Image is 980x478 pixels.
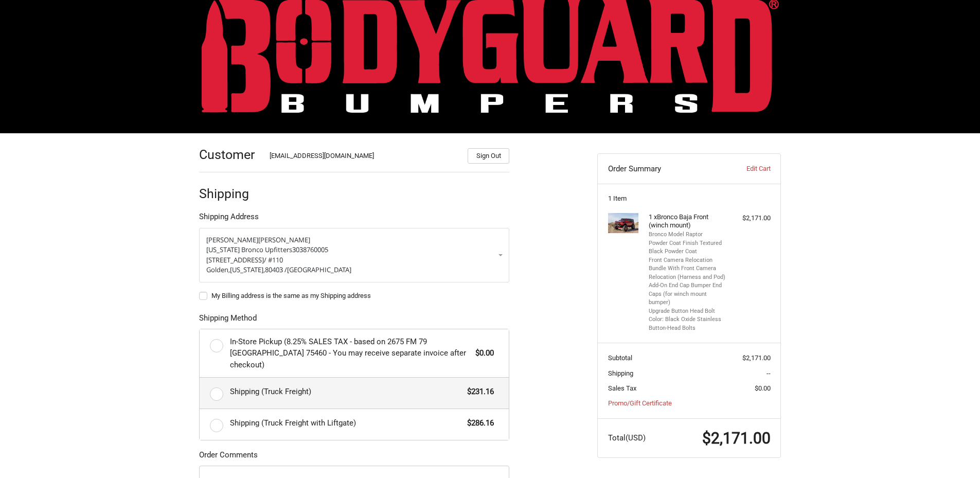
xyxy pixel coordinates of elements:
[199,449,258,466] legend: Order Comments
[287,265,351,274] span: [GEOGRAPHIC_DATA]
[206,255,264,264] span: [STREET_ADDRESS]
[230,386,462,398] span: Shipping (Truck Freight)
[608,384,636,392] span: Sales Tax
[649,307,727,333] li: Upgrade Button Head Bolt Color: Black Oxide Stainless Button-Head Bolts
[649,281,727,307] li: Add-On End Cap Bumper End Caps (for winch mount bumper)
[199,228,509,282] a: Enter or select a different address
[206,265,230,274] span: Golden,
[199,312,257,329] legend: Shipping Method
[649,213,727,230] h4: 1 x Bronco Baja Front (winch mount)
[468,148,509,164] button: Sign Out
[230,417,462,429] span: Shipping (Truck Freight with Liftgate)
[767,369,771,377] span: --
[462,386,494,398] span: $231.16
[462,417,494,429] span: $286.16
[199,147,259,163] h2: Customer
[199,186,259,202] h2: Shipping
[206,245,292,254] span: [US_STATE] Bronco Upfitters
[649,256,727,282] li: Front Camera Relocation Bundle With Front Camera Relocation (Harness and Pod)
[270,151,458,164] div: [EMAIL_ADDRESS][DOMAIN_NAME]
[206,235,258,244] span: [PERSON_NAME]
[199,292,509,300] label: My Billing address is the same as my Shipping address
[264,255,283,264] span: / #110
[608,164,720,174] h3: Order Summary
[258,235,310,244] span: [PERSON_NAME]
[608,194,771,203] h3: 1 Item
[649,239,727,256] li: Powder Coat Finish Textured Black Powder Coat
[470,347,494,359] span: $0.00
[608,354,632,362] span: Subtotal
[755,384,771,392] span: $0.00
[929,429,980,478] iframe: Chat Widget
[742,354,771,362] span: $2,171.00
[199,211,259,227] legend: Shipping Address
[730,213,771,223] div: $2,171.00
[608,433,646,442] span: Total (USD)
[608,399,672,407] a: Promo/Gift Certificate
[230,265,265,274] span: [US_STATE],
[265,265,287,274] span: 80403 /
[230,336,471,371] span: In-Store Pickup (8.25% SALES TAX - based on 2675 FM 79 [GEOGRAPHIC_DATA] 75460 - You may receive ...
[292,245,328,254] span: 3038760005
[608,369,633,377] span: Shipping
[719,164,770,174] a: Edit Cart
[649,231,727,239] li: Bronco Model Raptor
[702,429,771,447] span: $2,171.00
